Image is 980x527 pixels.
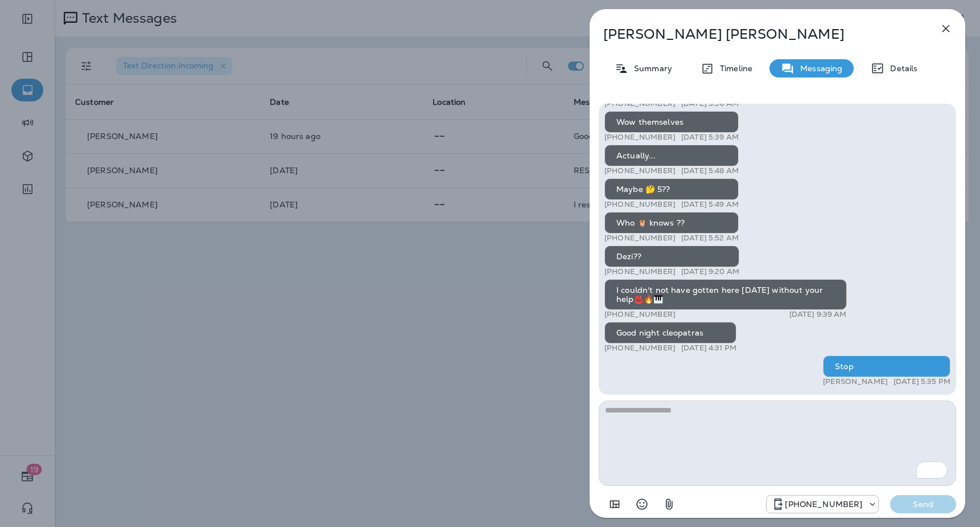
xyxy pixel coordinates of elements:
p: [PHONE_NUMBER] [785,500,862,509]
p: Timeline [714,64,752,73]
p: [PERSON_NAME] [PERSON_NAME] [603,26,914,42]
p: [DATE] 5:35 PM [893,377,950,386]
p: Details [884,64,917,73]
button: Select an emoji [631,493,653,516]
div: Maybe 🤔 5?? [604,178,739,200]
div: Stop [823,356,950,377]
p: [PHONE_NUMBER] [604,234,676,243]
p: [DATE] 5:52 AM [681,234,739,243]
div: Good night cleopatras [604,322,736,344]
p: [DATE] 9:39 AM [789,310,847,319]
p: [PERSON_NAME] [823,377,888,386]
p: [DATE] 9:20 AM [681,267,739,276]
p: [PHONE_NUMBER] [604,310,676,319]
p: [PHONE_NUMBER] [604,200,676,209]
p: [PHONE_NUMBER] [604,166,676,175]
p: [PHONE_NUMBER] [604,99,676,108]
p: [DATE] 5:36 AM [681,99,739,108]
p: Summary [628,64,672,73]
button: Add in a premade template [603,493,626,516]
div: Who 🦉 knows ?? [604,212,739,234]
textarea: To enrich screen reader interactions, please activate Accessibility in Grammarly extension settings [599,401,956,486]
div: Dezi?? [604,246,739,267]
div: +1 (480) 999-9869 [767,497,878,511]
p: [PHONE_NUMBER] [604,344,676,353]
p: [PHONE_NUMBER] [604,133,676,142]
p: [DATE] 5:49 AM [681,200,739,209]
p: [DATE] 5:39 AM [681,133,739,142]
div: Actually... [604,145,739,166]
p: [DATE] 4:31 PM [681,344,736,353]
p: [DATE] 5:48 AM [681,166,739,175]
p: Messaging [794,64,842,73]
div: Wow themselves [604,111,739,133]
div: I couldn't not have gotten here [DATE] without your help♨️🔥🎹 [604,279,847,310]
p: [PHONE_NUMBER] [604,267,676,276]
